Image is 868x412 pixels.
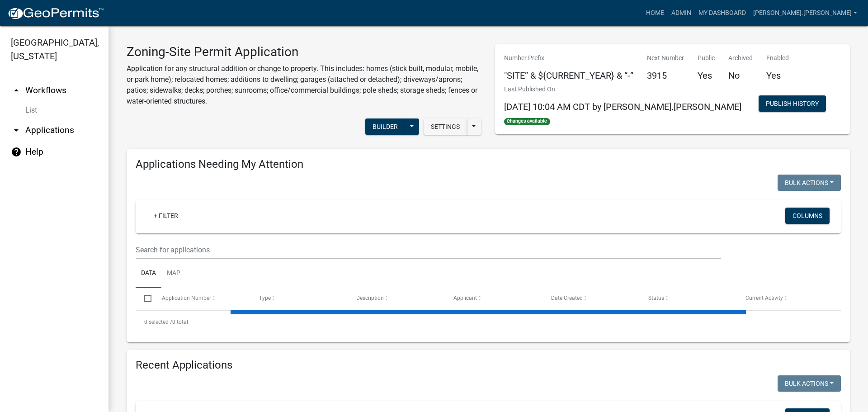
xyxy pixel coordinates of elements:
a: My Dashboard [695,5,750,22]
button: Columns [785,208,830,224]
span: Type [259,295,271,301]
h5: Yes [766,70,789,81]
div: 0 total [136,311,841,333]
p: Number Prefix [504,53,633,63]
a: Data [136,259,161,288]
input: Search for applications [136,241,721,259]
datatable-header-cell: Application Number [153,288,250,309]
a: [PERSON_NAME].[PERSON_NAME] [750,5,861,22]
i: help [11,147,22,157]
button: Settings [424,118,467,135]
a: + Filter [146,208,185,224]
h5: "SITE” & ${CURRENT_YEAR} & “-” [504,70,633,81]
h5: No [728,70,753,81]
datatable-header-cell: Applicant [445,288,542,309]
p: Last Published On [504,85,741,94]
datatable-header-cell: Type [250,288,348,309]
i: arrow_drop_down [11,125,22,136]
span: [DATE] 10:04 AM CDT by [PERSON_NAME].[PERSON_NAME] [504,101,741,112]
i: arrow_drop_up [11,85,22,96]
a: Home [642,5,668,22]
a: Admin [668,5,695,22]
button: Bulk Actions [778,375,841,392]
p: Archived [728,53,753,63]
h5: 3915 [647,70,684,81]
a: Map [161,259,186,288]
datatable-header-cell: Current Activity [737,288,834,309]
span: Applicant [453,295,477,301]
h4: Applications Needing My Attention [136,158,841,171]
datatable-header-cell: Description [348,288,445,309]
button: Publish History [759,95,826,112]
span: Date Created [551,295,583,301]
h4: Recent Applications [136,359,841,372]
span: Application Number [162,295,211,301]
datatable-header-cell: Select [136,288,153,309]
span: Changes available [504,118,550,125]
button: Bulk Actions [778,175,841,191]
span: 0 selected / [144,319,172,325]
p: Application for any structural addition or change to property. This includes: homes (stick built,... [127,63,481,107]
datatable-header-cell: Status [640,288,737,309]
p: Next Number [647,53,684,63]
span: Description [356,295,384,301]
wm-modal-confirm: Workflow Publish History [759,101,826,108]
p: Public [698,53,715,63]
h3: Zoning-Site Permit Application [127,44,481,60]
p: Enabled [766,53,789,63]
datatable-header-cell: Date Created [542,288,639,309]
h5: Yes [698,70,715,81]
span: Current Activity [745,295,783,301]
button: Builder [365,118,405,135]
span: Status [648,295,664,301]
